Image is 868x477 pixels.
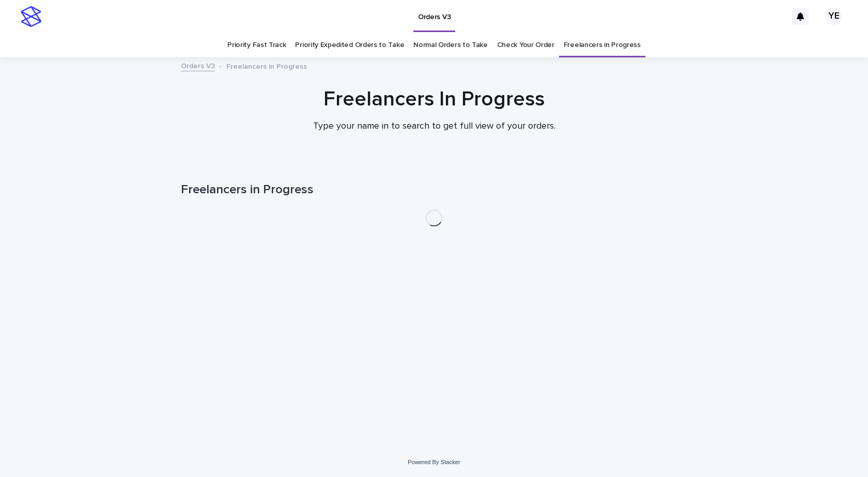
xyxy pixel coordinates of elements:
[181,182,687,197] h1: Freelancers in Progress
[413,33,488,57] a: Normal Orders to Take
[181,87,687,112] h1: Freelancers In Progress
[227,33,286,57] a: Priority Fast Track
[564,33,641,57] a: Freelancers in Progress
[295,33,404,57] a: Priority Expedited Orders to Take
[408,459,460,465] a: Powered By Stacker
[227,121,641,132] p: Type your name in to search to get full view of your orders.
[226,60,307,71] p: Freelancers in Progress
[181,59,215,71] a: Orders V3
[826,8,842,25] div: YE
[497,33,554,57] a: Check Your Order
[21,6,41,27] img: stacker-logo-s-only.png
